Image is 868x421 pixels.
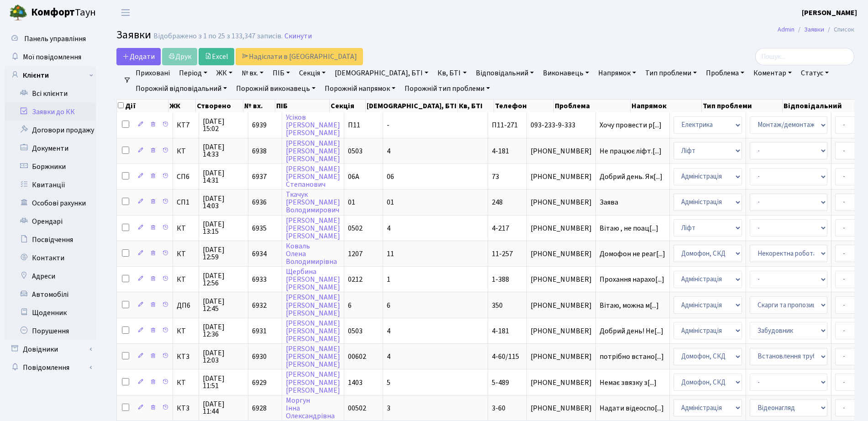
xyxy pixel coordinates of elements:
[252,197,267,207] span: 6936
[203,400,244,415] span: [DATE] 11:44
[252,326,267,336] span: 6931
[531,276,592,283] span: [PHONE_NUMBER]
[348,403,366,413] span: 00502
[203,246,244,261] span: [DATE] 12:59
[531,225,592,232] span: [PHONE_NUMBER]
[348,120,360,130] span: П11
[286,241,337,267] a: КовальОленаВолодимирівна
[177,379,195,386] span: КТ
[286,370,340,395] a: [PERSON_NAME][PERSON_NAME][PERSON_NAME]
[252,300,267,310] span: 6932
[5,30,96,48] a: Панель управління
[5,194,96,212] a: Особові рахунки
[492,223,509,233] span: 4-217
[153,32,283,41] div: Відображено з 1 по 25 з 133,347 записів.
[348,300,352,310] span: 6
[177,225,195,232] span: КТ
[203,349,244,364] span: [DATE] 12:03
[531,250,592,258] span: [PHONE_NUMBER]
[531,147,592,155] span: [PHONE_NUMBER]
[531,353,592,360] span: [PHONE_NUMBER]
[286,318,340,344] a: [PERSON_NAME][PERSON_NAME][PERSON_NAME]
[387,146,390,156] span: 4
[5,158,96,176] a: Боржники
[702,65,748,81] a: Проблема
[600,172,663,182] span: Добрий день. Як[...]
[348,223,363,233] span: 0502
[122,52,155,62] span: Додати
[387,197,394,207] span: 01
[348,274,363,284] span: 0212
[434,65,470,81] a: Кв, БТІ
[531,199,592,206] span: [PHONE_NUMBER]
[286,112,340,138] a: Усіков[PERSON_NAME][PERSON_NAME]
[117,100,168,112] th: Дії
[755,48,854,65] input: Пошук...
[492,326,509,336] span: 4-181
[5,66,96,84] a: Клієнти
[203,272,244,287] span: [DATE] 12:56
[232,81,319,96] a: Порожній виконавець
[203,221,244,235] span: [DATE] 13:15
[252,403,267,413] span: 6928
[269,65,294,81] a: ПІБ
[31,5,75,20] b: Комфорт
[492,352,519,362] span: 4-60/115
[5,139,96,158] a: Документи
[387,249,394,259] span: 11
[252,249,267,259] span: 6934
[177,250,195,258] span: КТ
[802,7,857,18] a: [PERSON_NAME]
[132,65,174,81] a: Приховані
[5,285,96,304] a: Автомобілі
[116,48,161,65] a: Додати
[177,199,195,206] span: СП1
[203,195,244,210] span: [DATE] 14:03
[5,176,96,194] a: Квитанції
[252,378,267,388] span: 6929
[177,147,195,155] span: КТ
[295,65,329,81] a: Секція
[824,25,854,35] li: Список
[203,375,244,389] span: [DATE] 11:51
[492,249,513,259] span: 11-257
[531,379,592,386] span: [PHONE_NUMBER]
[531,327,592,335] span: [PHONE_NUMBER]
[797,65,832,81] a: Статус
[387,326,390,336] span: 4
[387,172,394,182] span: 06
[366,100,458,112] th: [DEMOGRAPHIC_DATA], БТІ
[243,100,275,112] th: № вх.
[252,352,267,362] span: 6930
[252,274,267,284] span: 6933
[5,212,96,231] a: Орендарі
[5,48,96,66] a: Мої повідомлення
[642,65,700,81] a: Тип проблеми
[778,25,794,34] a: Admin
[492,120,518,130] span: П11-271
[401,81,494,96] a: Порожній тип проблеми
[203,118,244,132] span: [DATE] 15:02
[5,358,96,377] a: Повідомлення
[5,103,96,121] a: Заявки до КК
[387,120,389,130] span: -
[600,120,662,130] span: Хочу провести р[...]
[631,100,702,112] th: Напрямок
[387,300,390,310] span: 6
[203,323,244,338] span: [DATE] 12:36
[348,352,366,362] span: 00602
[177,405,195,412] span: КТ3
[286,138,340,164] a: [PERSON_NAME][PERSON_NAME][PERSON_NAME]
[348,146,363,156] span: 0503
[286,164,340,189] a: [PERSON_NAME][PERSON_NAME]Степанович
[5,267,96,285] a: Адреси
[387,223,390,233] span: 4
[492,146,509,156] span: 4-181
[177,276,195,283] span: КТ
[539,65,593,81] a: Виконавець
[177,353,195,360] span: КТ3
[203,169,244,184] span: [DATE] 14:31
[492,274,509,284] span: 1-388
[177,173,195,180] span: СП6
[321,81,399,96] a: Порожній напрямок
